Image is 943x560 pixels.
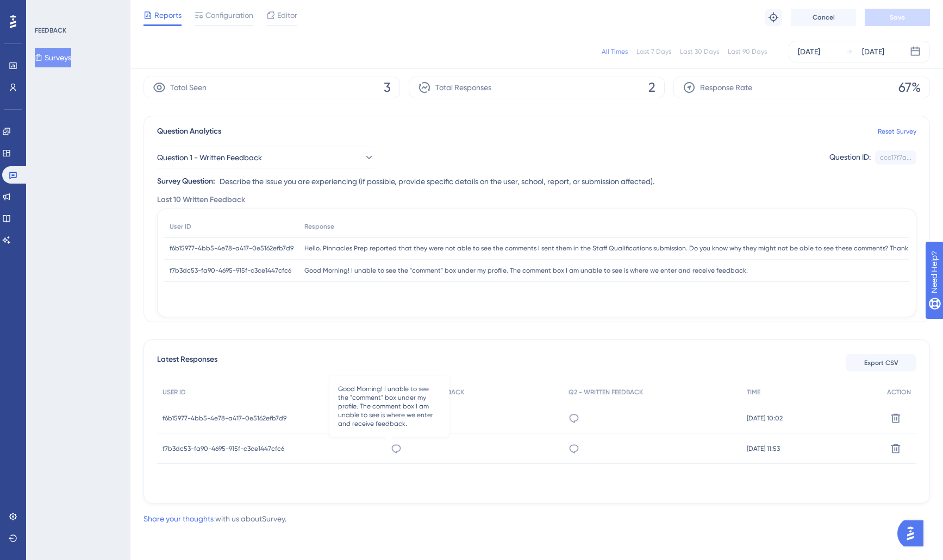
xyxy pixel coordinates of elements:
[163,444,284,453] span: f7b3dc53-fa90-4695-915f-c3ce1447cfc6
[680,47,719,56] div: Last 30 Days
[846,354,916,372] button: Export CSV
[35,26,66,35] div: FEEDBACK
[163,414,286,423] span: f6b15977-4bb5-4e78-a417-0e5162efb7d9
[862,45,884,58] div: [DATE]
[747,414,783,423] span: [DATE] 10:02
[864,358,898,367] span: Export CSV
[157,125,221,138] span: Question Analytics
[35,48,71,67] button: Surveys
[700,81,752,94] span: Response Rate
[26,3,68,16] span: Need Help?
[157,175,215,188] div: Survey Question:
[304,266,748,275] span: Good Morning! I unable to see the "comment" box under my profile. The comment box I am unable to ...
[569,388,643,397] span: Q2 - WRITTEN FEEDBACK
[157,193,245,206] span: Last 10 Written Feedback
[154,9,182,22] span: Reports
[602,47,628,56] div: All Times
[813,13,835,22] span: Cancel
[163,388,186,397] span: USER ID
[143,514,214,523] a: Share your thoughts
[170,81,207,94] span: Total Seen
[170,222,191,231] span: User ID
[636,47,671,56] div: Last 7 Days
[897,517,930,550] iframe: UserGuiding AI Assistant Launcher
[157,353,217,373] span: Latest Responses
[157,147,374,168] button: Question 1 - Written Feedback
[829,150,871,165] div: Question ID:
[338,385,440,428] span: Good Morning! I unable to see the "comment" box under my profile. The comment box I am unable to ...
[170,244,293,253] span: f6b15977-4bb5-4e78-a417-0e5162efb7d9
[170,266,291,275] span: f7b3dc53-fa90-4695-915f-c3ce1447cfc6
[887,388,911,397] span: ACTION
[157,151,262,164] span: Question 1 - Written Feedback
[143,512,286,525] div: with us about Survey .
[384,79,391,96] span: 3
[898,79,921,96] span: 67%
[205,9,253,22] span: Configuration
[277,9,297,22] span: Editor
[648,79,655,96] span: 2
[435,81,491,94] span: Total Responses
[747,444,780,453] span: [DATE] 11:53
[865,9,930,26] button: Save
[728,47,767,56] div: Last 90 Days
[890,13,905,22] span: Save
[747,388,760,397] span: TIME
[220,175,654,188] span: Describe the issue you are experiencing (if possible, provide specific details on the user, schoo...
[798,45,820,58] div: [DATE]
[880,153,911,162] div: ccc17f7a...
[791,9,856,26] button: Cancel
[878,127,916,136] a: Reset Survey
[304,222,334,231] span: Response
